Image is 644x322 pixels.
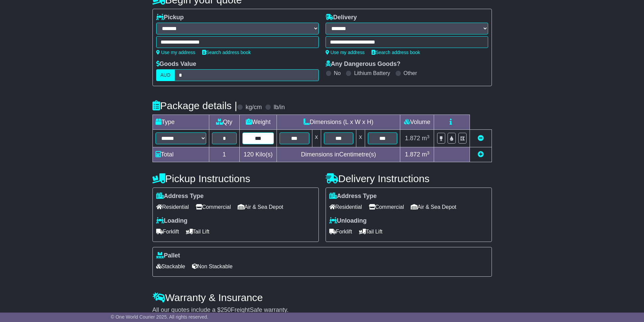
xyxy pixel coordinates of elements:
div: All our quotes include a $ FreightSafe warranty. [152,306,492,314]
label: Delivery [326,14,357,21]
span: Air & Sea Depot [411,202,456,212]
span: Tail Lift [186,226,210,237]
span: Non Stackable [192,261,233,272]
td: x [356,130,365,147]
label: Other [404,70,417,76]
label: Pallet [156,252,180,259]
span: Commercial [369,202,404,212]
span: © One World Courier 2025. All rights reserved. [111,314,209,320]
td: x [312,130,321,147]
sup: 3 [427,150,430,155]
h4: Package details | [152,100,237,111]
td: Type [152,115,209,130]
label: Pickup [156,14,184,21]
span: Tail Lift [359,226,383,237]
label: AUD [156,69,175,81]
span: 120 [244,151,254,158]
label: Any Dangerous Goods? [326,60,401,68]
span: 1.872 [405,151,420,158]
span: 250 [221,306,231,313]
label: Unloading [329,217,367,225]
span: m [422,151,430,158]
label: Lithium Battery [354,70,390,76]
td: Kilo(s) [240,147,277,162]
a: Use my address [156,50,195,55]
label: lb/in [273,104,285,111]
label: kg/cm [245,104,262,111]
span: Stackable [156,261,185,272]
label: Loading [156,217,188,225]
span: Commercial [196,202,231,212]
td: Qty [209,115,240,130]
td: Dimensions (L x W x H) [277,115,400,130]
span: Residential [329,202,362,212]
label: Address Type [329,193,377,200]
td: Volume [400,115,434,130]
a: Remove this item [478,135,484,142]
a: Use my address [326,50,365,55]
span: Residential [156,202,189,212]
h4: Delivery Instructions [326,173,492,184]
a: Add new item [478,151,484,158]
sup: 3 [427,134,430,139]
span: Air & Sea Depot [238,202,283,212]
td: Weight [240,115,277,130]
h4: Pickup Instructions [152,173,319,184]
span: m [422,135,430,142]
span: 1.872 [405,135,420,142]
td: 1 [209,147,240,162]
span: Forklift [329,226,352,237]
a: Search address book [202,50,251,55]
td: Dimensions in Centimetre(s) [277,147,400,162]
a: Search address book [372,50,420,55]
label: Goods Value [156,60,196,68]
label: Address Type [156,193,204,200]
td: Total [152,147,209,162]
label: No [334,70,341,76]
span: Forklift [156,226,179,237]
h4: Warranty & Insurance [152,292,492,303]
